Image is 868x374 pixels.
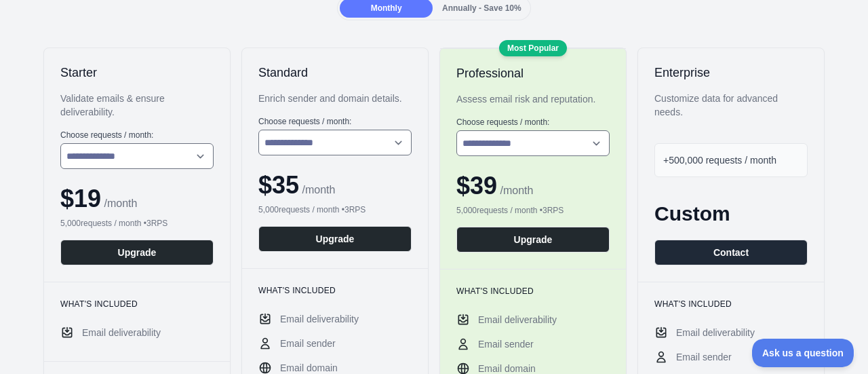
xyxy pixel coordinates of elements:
button: Contact [654,240,808,265]
h3: What's included [456,286,610,297]
iframe: Toggle Customer Support [752,339,854,367]
h3: What's included [258,285,412,296]
button: Upgrade [258,226,412,252]
button: Upgrade [456,227,610,253]
span: Custom [654,202,730,225]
